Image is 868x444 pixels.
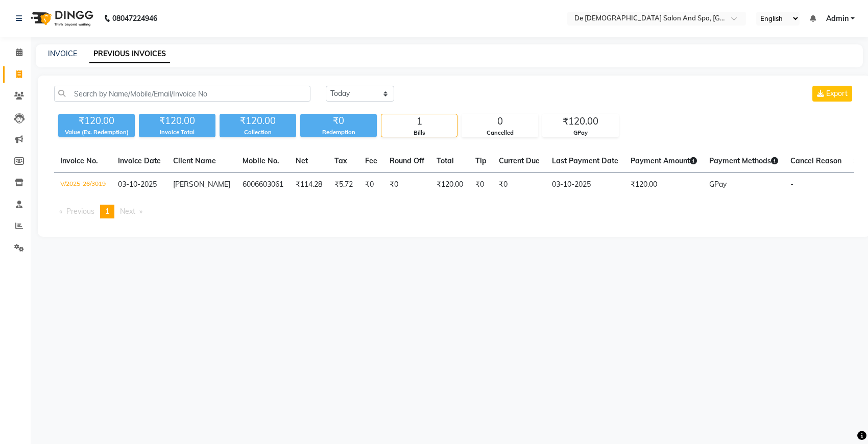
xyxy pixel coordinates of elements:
span: Invoice Date [118,156,161,165]
div: Cancelled [462,129,538,137]
span: Client Name [173,156,216,165]
span: [PERSON_NAME] [173,180,230,189]
span: Last Payment Date [552,156,618,165]
span: Round Off [390,156,424,165]
div: Bills [381,129,457,137]
span: Total [437,156,454,165]
div: ₹0 [300,114,377,128]
div: ₹120.00 [139,114,215,128]
td: ₹0 [469,173,493,197]
img: logo [26,4,96,33]
span: GPay [709,180,727,189]
span: Payment Amount [631,156,697,165]
span: Invoice No. [60,156,98,165]
span: Tax [334,156,347,165]
span: Export [826,89,848,98]
b: 08047224946 [112,4,157,33]
div: GPay [543,129,618,137]
span: Current Due [499,156,540,165]
div: ₹120.00 [543,114,618,129]
td: ₹114.28 [290,173,328,197]
span: - [790,180,793,189]
div: Value (Ex. Redemption) [58,128,135,137]
td: ₹5.72 [328,173,359,197]
td: ₹120.00 [430,173,469,197]
span: Mobile No. [243,156,279,165]
a: INVOICE [48,49,77,58]
button: Export [812,86,852,102]
span: Fee [365,156,377,165]
div: Invoice Total [139,128,215,137]
span: Net [296,156,308,165]
span: Cancel Reason [790,156,841,165]
a: PREVIOUS INVOICES [89,45,170,63]
div: Collection [220,128,296,137]
div: ₹120.00 [58,114,135,128]
td: ₹120.00 [624,173,703,197]
div: Redemption [300,128,377,137]
span: Payment Methods [709,156,778,165]
div: 0 [462,114,538,129]
td: ₹0 [383,173,430,197]
td: ₹0 [493,173,546,197]
td: V/2025-26/3019 [54,173,112,197]
span: Previous [66,207,94,216]
div: 1 [381,114,457,129]
td: ₹0 [359,173,383,197]
span: 03-10-2025 [118,180,157,189]
span: 1 [105,207,109,216]
td: 6006603061 [236,173,290,197]
span: Tip [475,156,487,165]
span: Next [120,207,135,216]
input: Search by Name/Mobile/Email/Invoice No [54,86,310,102]
td: 03-10-2025 [546,173,624,197]
span: Admin [826,13,849,24]
nav: Pagination [54,205,854,218]
div: ₹120.00 [220,114,296,128]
